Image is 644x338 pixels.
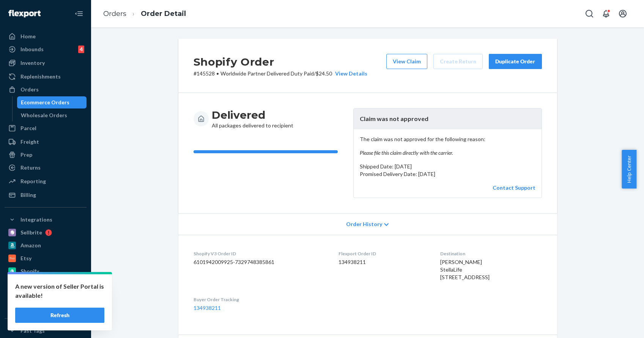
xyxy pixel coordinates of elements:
a: Ecommerce Orders [17,96,87,108]
a: Returns [5,162,87,174]
button: Duplicate Order [489,54,542,69]
div: Amazon [20,242,41,249]
span: [PERSON_NAME] StellaLife [STREET_ADDRESS] [440,259,490,280]
button: Refresh [15,308,104,323]
a: Prep [5,149,87,161]
a: Etsy [5,252,87,264]
div: Freight [20,138,39,146]
dt: Flexport Order ID [339,250,428,257]
dt: Destination [440,250,542,257]
div: Inbounds [20,46,44,53]
span: Order History [346,220,382,228]
a: Order Detail [141,9,186,18]
button: Close Navigation [71,6,87,21]
span: • [216,70,219,77]
button: Create Return [433,54,483,69]
div: Sellbrite [20,229,42,236]
header: Claim was not approved [354,108,542,129]
span: Worldwide Partner Delivered Duty Paid [220,70,314,77]
div: Etsy [20,255,31,262]
p: # 145528 / $24.50 [194,70,367,77]
a: Replenishments [5,71,87,83]
dd: 134938211 [339,258,428,266]
div: Billing [20,191,36,199]
a: Reporting [5,175,87,187]
div: All packages delivered to recipient [212,108,293,129]
button: Open Search Box [582,6,597,21]
a: Inventory [5,57,87,69]
a: Wholesale Orders [17,109,87,121]
a: Contact Support [493,184,535,191]
button: Help Center [622,150,636,189]
div: Parcel [20,124,36,132]
button: Integrations [5,214,87,226]
p: Shipped Date: [DATE] [360,163,535,170]
a: Orders [5,83,87,96]
dt: Buyer Order Tracking [194,296,326,303]
button: Open notifications [598,6,614,21]
a: 134938211 [194,305,221,311]
div: Returns [20,164,41,171]
p: A new version of Seller Portal is available! [15,282,104,300]
iframe: Opens a widget where you can chat to one of our agents [595,315,636,334]
img: Flexport logo [8,10,41,17]
div: Shopify [20,267,39,275]
div: Fast Tags [20,327,45,335]
a: Add Integration [5,306,87,315]
div: Integrations [20,216,52,223]
div: Replenishments [20,73,61,80]
div: Orders [20,86,39,93]
div: Duplicate Order [495,58,535,65]
button: View Claim [386,54,427,69]
a: Inbounds4 [5,43,87,55]
p: Promised Delivery Date: [DATE] [360,170,535,178]
ol: breadcrumbs [97,3,192,25]
a: Parcel [5,122,87,134]
em: Please file this claim directly with the carrier. [360,149,535,157]
button: View Details [332,70,367,77]
div: Inventory [20,59,45,67]
a: Sellbrite [5,226,87,239]
button: Open account menu [615,6,630,21]
a: BigCommerce [5,291,87,303]
p: The claim was not approved for the following reason: [360,135,535,157]
div: Wholesale Orders [21,112,67,119]
div: Prep [20,151,32,159]
dt: Shopify V3 Order ID [194,250,326,257]
h3: Delivered [212,108,293,122]
a: Home [5,30,87,42]
div: Reporting [20,178,46,185]
a: Amazon [5,239,87,252]
dd: 6101942009925-7329748385861 [194,258,326,266]
a: Freight [5,136,87,148]
a: Orders [103,9,126,18]
div: Home [20,33,36,40]
a: Walmart [5,278,87,290]
a: Shopify [5,265,87,277]
a: Billing [5,189,87,201]
h2: Shopify Order [194,54,367,70]
div: 4 [78,46,84,53]
button: Fast Tags [5,325,87,337]
div: Ecommerce Orders [21,99,69,106]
